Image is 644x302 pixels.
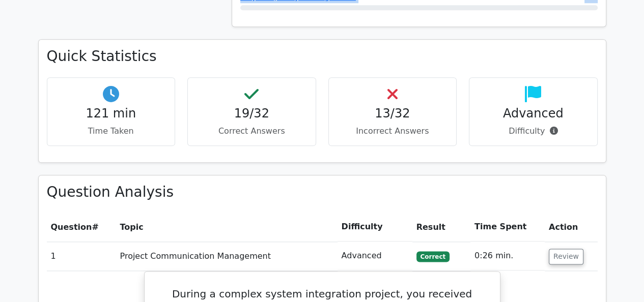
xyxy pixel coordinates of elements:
[338,213,412,241] th: Difficulty
[47,184,598,201] h3: Question Analysis
[55,106,167,121] h4: 121 min
[47,48,598,65] h3: Quick Statistics
[337,125,449,137] p: Incorrect Answers
[416,251,450,261] span: Correct
[55,125,167,137] p: Time Taken
[470,241,545,270] td: 0:26 min.
[470,213,545,241] th: Time Spent
[116,213,338,241] th: Topic
[196,125,307,137] p: Correct Answers
[196,106,307,121] h4: 19/32
[51,222,92,232] span: Question
[116,241,338,270] td: Project Communication Management
[549,249,583,264] button: Review
[545,213,598,241] th: Action
[338,241,412,270] td: Advanced
[47,213,116,241] th: #
[337,106,449,121] h4: 13/32
[412,213,470,241] th: Result
[47,241,116,270] td: 1
[478,106,589,121] h4: Advanced
[478,125,589,137] p: Difficulty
